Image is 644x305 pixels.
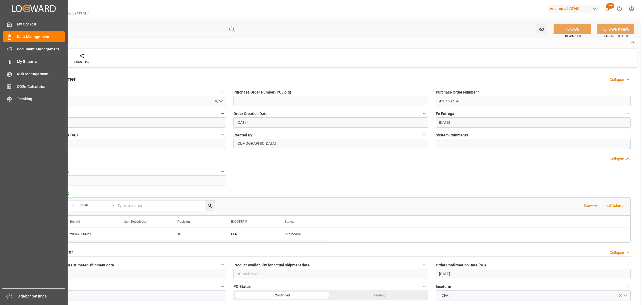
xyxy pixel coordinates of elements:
a: Document Management [3,44,65,54]
span: Ctrl/CMD + Shift + S [604,34,628,38]
button: open menu [76,200,116,211]
input: Type to search [116,200,215,211]
span: Item Description [124,220,147,224]
input: DD-MM-YYYY [233,117,428,128]
button: Purchase Order Number (PCL old) [421,88,428,95]
span: PO Status [233,284,251,289]
button: Product Availability for actual shipment date [421,261,428,268]
a: My Cockpit [3,19,65,29]
div: In process [278,228,332,240]
button: Order Creation Date [421,110,428,117]
div: Collapse [610,77,624,83]
input: DD-MM-YYYY [436,269,631,279]
div: Collapse [610,250,624,255]
div: CFR [231,228,272,240]
button: Fe Entrega [624,110,631,117]
button: Req Arrival Date (AD) [219,283,226,290]
a: Tracking [3,94,65,104]
button: Material Description [219,110,226,117]
span: Status [285,220,294,224]
span: System Comments [436,132,468,138]
div: 28842530623 [64,228,117,240]
div: Press SPACE to select this row. [64,228,332,240]
a: Data Management [3,31,65,42]
div: Pending [331,290,428,300]
textarea: [DEMOGRAPHIC_DATA] [233,139,428,149]
button: Status [219,88,226,95]
span: Fe Entrega [436,111,454,117]
span: Posición [177,220,190,224]
button: Created By [421,131,428,138]
input: Search Fields [25,24,237,34]
button: System Comments [624,131,631,138]
div: Archroma LATAM [548,5,599,13]
span: Purchase Order Number (PCL old) [233,90,291,95]
a: Risk Management [3,69,65,79]
a: My Reports [3,56,65,67]
span: Risk Management [17,71,65,77]
span: Item Id [70,220,80,224]
button: open menu [436,290,631,300]
button: Product Availability for Estimated shipment date [219,261,226,268]
input: DD-MM-YYYY [31,290,226,300]
span: CO2e Calculator [17,84,65,90]
span: CFR [439,293,451,298]
p: Show Additional Columns [584,203,626,209]
span: Product Availability for actual shipment date [233,262,310,268]
span: Tracking [17,96,65,102]
button: PO Status [421,283,428,290]
span: Document Management [17,46,65,52]
span: Sidebar Settings [17,293,65,299]
span: Product Availability for Estimated shipment date [31,262,114,268]
div: Share Link [74,60,89,65]
button: Required Product date (AB) [219,131,226,138]
span: Order Creation Date [233,111,268,117]
div: Collapse [610,156,624,162]
button: search button [205,200,215,211]
input: DD-MM-YYYY [31,139,226,149]
span: Ctrl/CMD + S [565,34,581,38]
div: Equals [79,202,110,208]
a: CO2e Calculator [3,81,65,92]
span: Data Management [17,34,65,40]
span: My Cockpit [17,21,65,27]
button: open menu [31,96,226,106]
span: Incoterm [436,284,451,289]
button: Help Center [613,3,625,15]
button: Incoterm [624,283,631,290]
button: show 100 new notifications [601,3,613,15]
input: DD-MM-YYYY [233,269,428,279]
button: SAVE & NEW [597,24,634,34]
button: Archroma LATAM [548,3,601,14]
button: open menu [536,24,547,34]
span: 99+ [606,3,614,9]
span: My Reports [17,59,65,65]
button: Order Confirmation Date (SD) [624,261,631,268]
button: Total No of Line Items [219,168,226,175]
button: SAVE [554,24,591,34]
input: DD-MM-YYYY [31,269,226,279]
div: 10 [177,228,218,240]
span: Created By [233,132,252,138]
div: Confirmed [233,290,331,300]
span: Order Confirmation Date (SD) [436,262,486,268]
span: Purchase Order Number [436,90,479,95]
input: DD-MM-YYYY [436,117,631,128]
span: INCOTERM [231,220,247,224]
button: Purchase Order Number * [624,88,631,95]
